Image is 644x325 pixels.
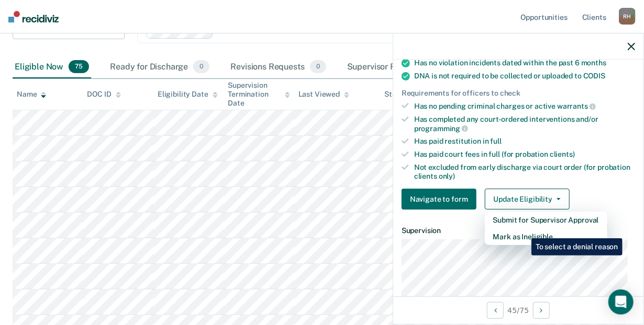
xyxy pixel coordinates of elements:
div: Has completed any court-ordered interventions and/or [414,115,635,133]
div: Eligible Now [13,56,91,79]
span: months [581,59,606,67]
div: Revisions Requests [228,56,328,79]
button: Next Opportunity [533,302,550,319]
button: Submit for Supervisor Approval [485,212,607,228]
div: Name [17,90,46,99]
div: Status [384,90,407,99]
img: Recidiviz [8,11,59,22]
div: 45 / 75 [393,296,643,324]
div: Eligibility Date [158,90,218,99]
div: Has no pending criminal charges or active [414,101,635,111]
button: Mark as Ineligible [485,228,607,245]
button: Navigate to form [402,189,476,210]
div: DOC ID [87,90,120,99]
span: full [491,137,502,145]
span: only) [439,172,455,180]
a: Navigate to form link [402,189,481,210]
span: 0 [193,60,209,74]
div: Last Viewed [298,90,349,99]
div: Not excluded from early discharge via court order (for probation clients [414,163,635,181]
div: Supervision Termination Date [228,81,290,107]
div: DNA is not required to be collected or uploaded to [414,72,635,80]
div: Has paid court fees in full (for probation [414,150,635,159]
div: Ready for Discharge [108,56,212,79]
span: clients) [550,150,575,158]
span: 75 [69,60,89,74]
div: Supervisor Review [345,56,441,79]
div: Open Intercom Messenger [608,289,634,315]
div: Has paid restitution in [414,137,635,146]
dt: Supervision [402,226,635,235]
button: Update Eligibility [485,189,570,210]
div: Requirements for officers to check [402,89,635,98]
span: 0 [310,60,326,74]
span: CODIS [583,72,605,80]
div: R H [619,8,636,25]
div: Has no violation incidents dated within the past 6 [414,59,635,67]
span: warrants [557,102,596,110]
button: Previous Opportunity [487,302,504,319]
span: programming [414,124,468,133]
